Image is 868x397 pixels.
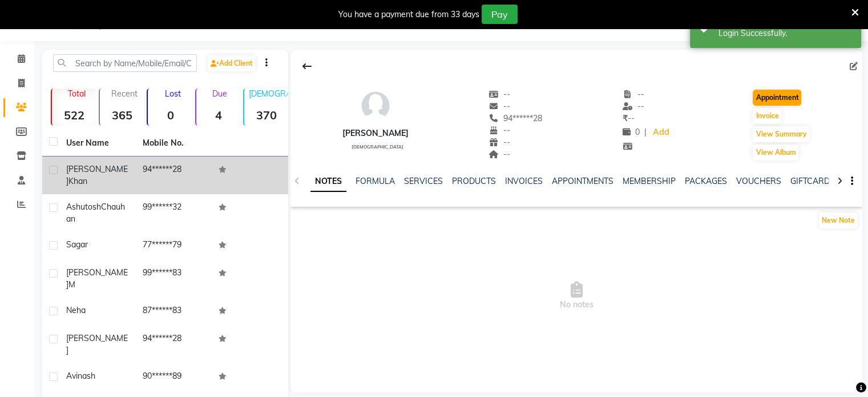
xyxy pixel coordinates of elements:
[651,125,671,141] a: Add
[489,137,511,147] span: --
[623,176,676,186] a: MEMBERSHIP
[482,5,518,24] button: Pay
[623,127,640,137] span: 0
[753,145,798,161] button: View Album
[104,89,144,99] p: Recent
[56,89,96,99] p: Total
[152,89,192,99] p: Lost
[623,89,644,99] span: --
[148,108,192,122] strong: 0
[352,144,403,150] span: [DEMOGRAPHIC_DATA]
[644,126,647,138] span: |
[790,176,835,186] a: GIFTCARDS
[66,305,86,315] span: Neha
[66,267,128,290] span: [PERSON_NAME]
[66,164,128,186] span: [PERSON_NAME]
[623,113,628,123] span: ₹
[295,55,319,77] div: Back to Client
[358,89,393,123] img: avatar
[489,149,511,159] span: --
[59,130,136,157] th: User Name
[208,55,256,71] a: Add Client
[66,333,128,355] span: [PERSON_NAME]
[199,89,241,99] p: Due
[685,176,727,186] a: PACKAGES
[68,279,75,290] span: M
[66,239,88,250] span: Sagar
[52,108,96,122] strong: 522
[404,176,443,186] a: SERVICES
[753,126,809,142] button: View Summary
[290,239,862,353] span: No notes
[53,54,197,72] input: Search by Name/Mobile/Email/Code
[505,176,543,186] a: INVOICES
[249,89,289,99] p: [DEMOGRAPHIC_DATA]
[136,130,212,157] th: Mobile No.
[356,176,395,186] a: FORMULA
[66,371,95,381] span: Avinash
[753,108,781,124] button: Invoice
[489,89,511,99] span: --
[623,101,644,111] span: --
[452,176,496,186] a: PRODUCTS
[310,171,346,192] a: NOTES
[718,27,853,39] div: Login Successfully.
[489,125,511,135] span: --
[753,90,801,106] button: Appointment
[342,127,409,139] div: [PERSON_NAME]
[196,108,241,122] strong: 4
[819,212,858,228] button: New Note
[100,108,144,122] strong: 365
[489,101,511,111] span: --
[66,202,101,212] span: Ashutosh
[736,176,781,186] a: VOUCHERS
[338,9,479,21] div: You have a payment due from 33 days
[552,176,613,186] a: APPOINTMENTS
[244,108,289,122] strong: 370
[623,113,635,123] span: --
[68,176,87,186] span: Khan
